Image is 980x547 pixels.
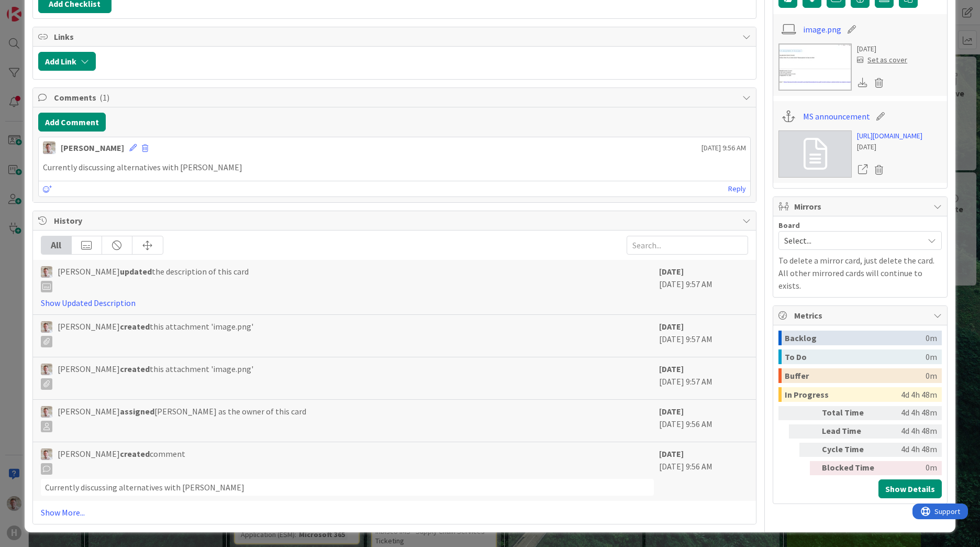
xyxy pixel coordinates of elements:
img: Rd [41,406,52,418]
b: created [120,321,150,332]
div: 4d 4h 48m [884,424,937,439]
div: [DATE] 9:56 AM [659,405,748,436]
div: All [41,236,72,254]
a: Show Updated Description [41,298,136,308]
span: Metrics [794,309,928,322]
div: Blocked Time [822,461,879,475]
span: [PERSON_NAME] the description of this card [58,265,249,292]
div: Buffer [785,368,926,383]
button: Show Details [878,479,942,498]
span: [PERSON_NAME] [PERSON_NAME] as the owner of this card [58,405,306,432]
button: Add Comment [38,113,106,132]
span: Mirrors [794,200,928,213]
div: 0m [884,461,937,475]
div: 0m [926,349,937,364]
span: [PERSON_NAME] this attachment 'image.png' [58,363,253,390]
p: To delete a mirror card, just delete the card. All other mirrored cards will continue to exists. [778,254,942,292]
div: To Do [785,349,926,364]
div: [DATE] 9:57 AM [659,265,748,309]
img: Rd [41,266,52,278]
b: [DATE] [659,364,684,374]
div: [DATE] 9:57 AM [659,363,748,394]
button: Add Link [38,52,96,71]
img: Rd [43,141,55,154]
div: In Progress [785,387,901,402]
div: Lead Time [822,424,879,439]
b: [DATE] [659,266,684,277]
span: Support [22,2,48,14]
b: [DATE] [659,406,684,417]
a: image.png [803,23,841,36]
b: created [120,364,150,374]
div: 0m [926,331,937,345]
p: Currently discussing alternatives with [PERSON_NAME] [43,161,746,173]
span: Comments [54,91,737,104]
div: 0m [926,368,937,383]
b: assigned [120,406,154,417]
span: [PERSON_NAME] this attachment 'image.png' [58,320,253,347]
b: [DATE] [659,321,684,332]
a: Reply [728,182,746,195]
b: updated [120,266,152,277]
div: 4d 4h 48m [884,406,937,420]
a: Show More... [41,506,748,519]
img: Rd [41,364,52,375]
div: [DATE] [857,43,907,54]
span: Board [778,222,800,229]
a: Open [857,163,868,177]
div: Currently discussing alternatives with [PERSON_NAME] [41,479,654,496]
span: Links [54,30,737,43]
a: [URL][DOMAIN_NAME] [857,130,922,141]
div: Set as cover [857,54,907,65]
div: 4d 4h 48m [884,443,937,457]
div: 4d 4h 48m [901,387,937,402]
div: Download [857,76,868,90]
div: [DATE] 9:56 AM [659,447,748,496]
div: Total Time [822,406,879,420]
span: [PERSON_NAME] comment [58,447,185,475]
div: [DATE] [857,141,922,152]
img: Rd [41,321,52,333]
span: ( 1 ) [99,92,109,103]
img: Rd [41,448,52,460]
div: Cycle Time [822,443,879,457]
a: MS announcement [803,110,870,123]
b: [DATE] [659,448,684,459]
span: [DATE] 9:56 AM [701,143,746,154]
span: History [54,214,737,227]
div: [DATE] 9:57 AM [659,320,748,352]
div: [PERSON_NAME] [61,141,124,154]
div: Backlog [785,331,926,345]
b: created [120,448,150,459]
input: Search... [627,236,748,255]
span: Select... [784,233,918,248]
